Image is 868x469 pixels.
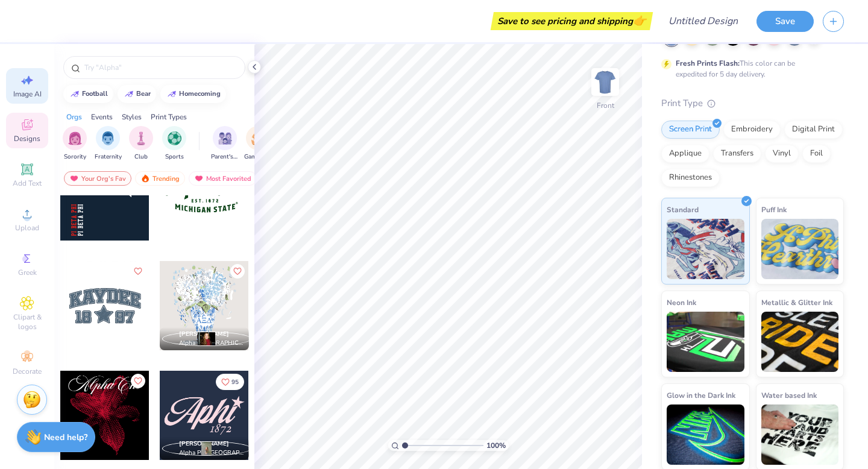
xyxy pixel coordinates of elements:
button: filter button [211,126,239,162]
span: Sports [165,153,184,162]
div: Print Type [661,96,844,110]
span: Designs [14,134,40,143]
div: Styles [122,112,142,122]
div: homecoming [179,90,221,97]
img: most_fav.gif [194,174,204,183]
img: Parent's Weekend Image [218,131,232,145]
button: filter button [129,126,153,162]
img: Front [593,70,617,94]
div: Trending [135,171,185,186]
input: Try "Alpha" [83,61,237,74]
img: trending.gif [140,174,150,183]
strong: Fresh Prints Flash: [676,58,740,68]
span: 👉 [633,13,646,28]
div: filter for Sorority [63,126,87,162]
div: Front [597,100,614,111]
span: Glow in the Dark Ink [667,389,735,401]
span: Fraternity [95,153,122,162]
span: Alpha [GEOGRAPHIC_DATA], [GEOGRAPHIC_DATA][US_STATE] [179,339,244,348]
img: Water based Ink [761,404,839,465]
button: filter button [63,126,87,162]
img: Neon Ink [667,312,744,372]
img: Sorority Image [68,131,82,145]
div: bear [136,90,151,97]
span: Puff Ink [761,203,787,216]
button: Like [131,264,145,279]
span: [PERSON_NAME] [179,330,229,338]
input: Untitled Design [659,9,747,33]
img: Game Day Image [251,131,265,145]
img: Fraternity Image [101,131,115,145]
div: Rhinestones [661,169,720,187]
img: trend_line.gif [124,90,134,98]
div: filter for Game Day [244,126,272,162]
div: Foil [802,145,831,163]
span: Metallic & Glitter Ink [761,296,832,309]
button: Save [756,11,814,32]
img: Glow in the Dark Ink [667,404,744,465]
div: filter for Club [129,126,153,162]
div: Orgs [66,112,82,122]
button: bear [118,85,156,103]
div: Applique [661,145,709,163]
button: Like [230,264,245,279]
span: Water based Ink [761,389,817,401]
div: Your Org's Fav [64,171,131,186]
div: Digital Print [784,121,843,139]
span: Greek [18,268,37,277]
span: Parent's Weekend [211,153,239,162]
div: Print Types [151,112,187,122]
div: Most Favorited [189,171,257,186]
div: Events [91,112,113,122]
span: Standard [667,203,699,216]
div: filter for Fraternity [95,126,122,162]
img: Club Image [134,131,148,145]
span: Add Text [13,178,42,188]
img: Puff Ink [761,219,839,279]
span: 95 [231,379,239,385]
button: filter button [95,126,122,162]
div: Transfers [713,145,761,163]
img: trend_line.gif [70,90,80,98]
span: Decorate [13,367,42,376]
span: Clipart & logos [6,312,48,332]
button: football [63,85,113,103]
div: filter for Sports [162,126,186,162]
button: filter button [244,126,272,162]
div: Screen Print [661,121,720,139]
img: most_fav.gif [69,174,79,183]
span: Club [134,153,148,162]
button: filter button [162,126,186,162]
span: Image AI [13,89,42,99]
div: Vinyl [765,145,799,163]
div: football [82,90,108,97]
span: Upload [15,223,39,233]
div: This color can be expedited for 5 day delivery. [676,58,824,80]
div: Save to see pricing and shipping [494,12,650,30]
span: Alpha Phi, [GEOGRAPHIC_DATA][US_STATE], [PERSON_NAME] [179,449,244,458]
img: Standard [667,219,744,279]
button: homecoming [160,85,226,103]
button: Like [216,374,244,390]
img: Metallic & Glitter Ink [761,312,839,372]
span: [PERSON_NAME] [179,439,229,448]
span: Game Day [244,153,272,162]
button: Like [131,374,145,388]
img: Sports Image [168,131,181,145]
div: filter for Parent's Weekend [211,126,239,162]
img: trend_line.gif [167,90,177,98]
strong: Need help? [44,432,87,443]
div: Embroidery [723,121,781,139]
span: Sorority [64,153,86,162]
span: 100 % [486,440,506,451]
span: Neon Ink [667,296,696,309]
